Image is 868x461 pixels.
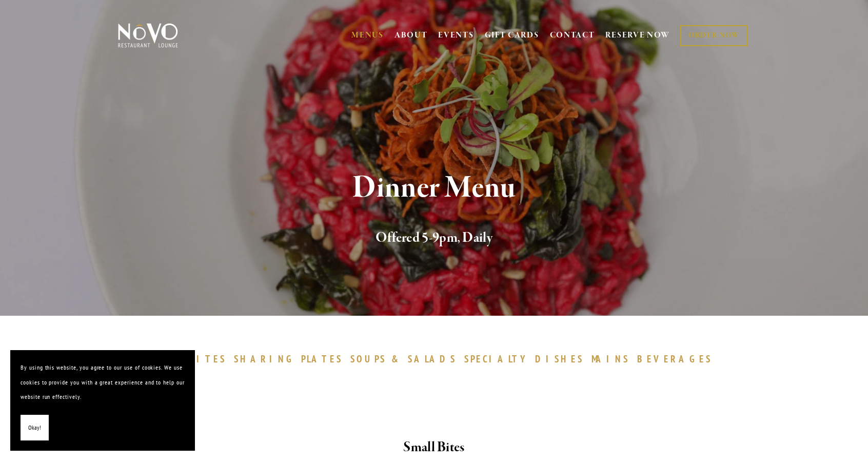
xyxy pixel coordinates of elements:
[403,438,464,456] strong: Small Bites
[351,30,384,41] a: MENUS
[350,353,462,365] a: SOUPS&SALADS
[637,353,712,365] span: BEVERAGES
[464,353,588,365] a: SPECIALTYDISHES
[21,415,49,441] button: Okay!
[591,353,630,365] span: MAINS
[394,30,428,41] a: ABOUT
[350,353,386,365] span: SOUPS
[187,353,226,365] span: BITES
[535,353,584,365] span: DISHES
[234,353,348,365] a: SHARINGPLATES
[485,26,539,45] a: GIFT CARDS
[591,353,635,365] a: MAINS
[408,353,457,365] span: SALADS
[234,353,297,365] span: SHARING
[28,420,41,435] span: Okay!
[680,25,747,46] a: ORDER NOW
[605,26,670,45] a: RESERVE NOW
[464,353,530,365] span: SPECIALTY
[391,353,403,365] span: &
[637,353,717,365] a: BEVERAGES
[135,227,733,249] h2: Offered 5-9pm, Daily
[301,353,343,365] span: PLATES
[438,30,474,41] a: EVENTS
[116,23,180,48] img: Novo Restaurant &amp; Lounge
[21,360,185,405] p: By using this website, you agree to our use of cookies. We use cookies to provide you with a grea...
[10,350,195,451] section: Cookie banner
[135,171,733,205] h1: Dinner Menu
[550,26,595,45] a: CONTACT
